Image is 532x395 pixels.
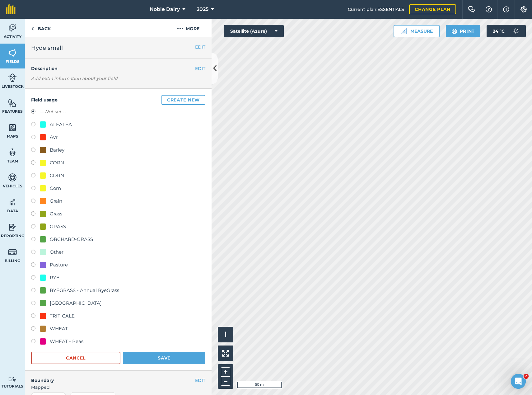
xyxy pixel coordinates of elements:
img: Four arrows, one pointing top left, one top right, one bottom right and the last bottom left [222,350,229,357]
div: Corn [50,185,61,192]
img: Ruler icon [400,28,407,34]
span: Noble Dairy [150,6,180,13]
iframe: Intercom live chat [511,374,526,389]
img: A cog icon [520,6,527,12]
div: Other [50,248,63,256]
a: Change plan [409,4,456,14]
button: Print [446,25,481,37]
img: svg+xml;base64,PD94bWwgdmVyc2lvbj0iMS4wIiBlbmNvZGluZz0idXRmLTgiPz4KPCEtLSBHZW5lcmF0b3I6IEFkb2JlIE... [8,148,17,157]
span: 2025 [197,6,208,13]
img: svg+xml;base64,PD94bWwgdmVyc2lvbj0iMS4wIiBlbmNvZGluZz0idXRmLTgiPz4KPCEtLSBHZW5lcmF0b3I6IEFkb2JlIE... [8,23,17,33]
span: Hyde small [31,44,63,52]
button: Save [123,352,205,364]
button: EDIT [195,65,205,72]
img: svg+xml;base64,PD94bWwgdmVyc2lvbj0iMS4wIiBlbmNvZGluZz0idXRmLTgiPz4KPCEtLSBHZW5lcmF0b3I6IEFkb2JlIE... [8,247,17,257]
img: svg+xml;base64,PHN2ZyB4bWxucz0iaHR0cDovL3d3dy53My5vcmcvMjAwMC9zdmciIHdpZHRoPSI1NiIgaGVpZ2h0PSI2MC... [8,123,17,132]
img: svg+xml;base64,PD94bWwgdmVyc2lvbj0iMS4wIiBlbmNvZGluZz0idXRmLTgiPz4KPCEtLSBHZW5lcmF0b3I6IEFkb2JlIE... [8,173,17,182]
h4: Field usage [31,95,205,105]
button: Create new [161,95,205,105]
label: -- Not set -- [40,108,66,115]
div: WHEAT [50,325,68,332]
img: fieldmargin Logo [6,4,16,14]
em: Add extra information about your field [31,76,118,81]
img: svg+xml;base64,PD94bWwgdmVyc2lvbj0iMS4wIiBlbmNvZGluZz0idXRmLTgiPz4KPCEtLSBHZW5lcmF0b3I6IEFkb2JlIE... [510,25,522,37]
img: svg+xml;base64,PHN2ZyB4bWxucz0iaHR0cDovL3d3dy53My5vcmcvMjAwMC9zdmciIHdpZHRoPSI1NiIgaGVpZ2h0PSI2MC... [8,48,17,58]
img: svg+xml;base64,PHN2ZyB4bWxucz0iaHR0cDovL3d3dy53My5vcmcvMjAwMC9zdmciIHdpZHRoPSIyMCIgaGVpZ2h0PSIyNC... [177,25,183,32]
button: + [221,367,230,377]
span: Current plan : ESSENTIALS [348,6,404,13]
img: A question mark icon [485,6,492,12]
h4: Description [31,65,205,72]
button: Cancel [31,352,120,364]
img: svg+xml;base64,PD94bWwgdmVyc2lvbj0iMS4wIiBlbmNvZGluZz0idXRmLTgiPz4KPCEtLSBHZW5lcmF0b3I6IEFkb2JlIE... [8,73,17,82]
div: RYEGRASS - Annual RyeGrass [50,287,119,294]
img: svg+xml;base64,PD94bWwgdmVyc2lvbj0iMS4wIiBlbmNvZGluZz0idXRmLTgiPz4KPCEtLSBHZW5lcmF0b3I6IEFkb2JlIE... [8,376,17,382]
button: Measure [394,25,440,37]
div: GRASS [50,223,66,230]
img: Two speech bubbles overlapping with the left bubble in the forefront [468,6,475,12]
img: svg+xml;base64,PHN2ZyB4bWxucz0iaHR0cDovL3d3dy53My5vcmcvMjAwMC9zdmciIHdpZHRoPSI1NiIgaGVpZ2h0PSI2MC... [8,98,17,107]
div: ORCHARD-GRASS [50,236,93,243]
img: svg+xml;base64,PHN2ZyB4bWxucz0iaHR0cDovL3d3dy53My5vcmcvMjAwMC9zdmciIHdpZHRoPSI5IiBoZWlnaHQ9IjI0Ii... [31,25,34,32]
div: CORN [50,159,64,167]
button: Satellite (Azure) [224,25,284,37]
div: TRITICALE [50,312,75,320]
img: svg+xml;base64,PD94bWwgdmVyc2lvbj0iMS4wIiBlbmNvZGluZz0idXRmLTgiPz4KPCEtLSBHZW5lcmF0b3I6IEFkb2JlIE... [8,198,17,207]
button: i [218,327,233,342]
button: 24 °C [487,25,526,37]
img: svg+xml;base64,PHN2ZyB4bWxucz0iaHR0cDovL3d3dy53My5vcmcvMjAwMC9zdmciIHdpZHRoPSIxNyIgaGVpZ2h0PSIxNy... [503,6,509,13]
button: – [221,377,230,386]
div: Grass [50,210,62,218]
span: Mapped [25,384,212,391]
button: EDIT [195,377,205,384]
div: Barley [50,146,64,154]
span: 2 [524,374,529,379]
a: Back [25,19,57,37]
div: [GEOGRAPHIC_DATA] [50,299,102,307]
img: svg+xml;base64,PD94bWwgdmVyc2lvbj0iMS4wIiBlbmNvZGluZz0idXRmLTgiPz4KPCEtLSBHZW5lcmF0b3I6IEFkb2JlIE... [8,223,17,232]
div: RYE [50,274,59,281]
h4: Boundary [25,371,195,384]
div: Avr [50,134,58,141]
button: EDIT [195,44,205,50]
div: Pasture [50,261,68,269]
button: More [165,19,212,37]
img: svg+xml;base64,PHN2ZyB4bWxucz0iaHR0cDovL3d3dy53My5vcmcvMjAwMC9zdmciIHdpZHRoPSIxOSIgaGVpZ2h0PSIyNC... [451,27,457,35]
div: CORN [50,172,64,179]
div: WHEAT - Peas [50,338,83,345]
div: ALFALFA [50,121,72,128]
div: Grain [50,197,62,205]
span: i [225,331,226,338]
span: 24 ° C [493,25,505,37]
